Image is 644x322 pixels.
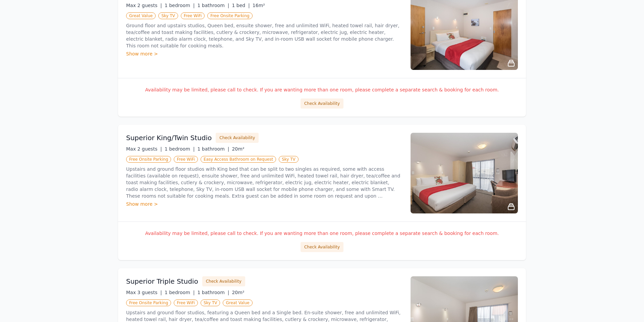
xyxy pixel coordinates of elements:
span: 1 bathroom | [197,3,229,8]
span: Free Onsite Parking [207,12,252,19]
span: Sky TV [279,156,299,163]
span: 1 bedroom | [165,290,195,295]
p: Availability may be limited, please call to check. If you are wanting more than one room, please ... [126,86,518,93]
span: Max 2 guests | [126,3,162,8]
span: 1 bathroom | [197,290,229,295]
h3: Superior King/Twin Studio [126,133,212,143]
span: 20m² [232,290,244,295]
span: 1 bed | [232,3,250,8]
span: Free Onsite Parking [126,156,171,163]
span: 16m² [253,3,265,8]
p: Ground floor and upstairs studios, Queen bed, ensuite shower, free and unlimited WiFi, heated tow... [126,22,402,49]
span: Sky TV [201,299,220,306]
span: Free Onsite Parking [126,299,171,306]
span: Sky TV [158,12,178,19]
span: 1 bathroom | [197,146,229,152]
span: Free WiFi [181,12,205,19]
div: Show more > [126,201,402,207]
span: Free WiFi [174,299,198,306]
button: Check Availability [216,133,259,143]
span: Easy Access Bathroom on Request [201,156,276,163]
h3: Superior Triple Studio [126,277,198,286]
button: Check Availability [301,242,343,252]
p: Upstairs and ground floor studios with King bed that can be split to two singles as required, som... [126,166,402,199]
span: Max 2 guests | [126,146,162,152]
div: Show more > [126,50,402,57]
span: 20m² [232,146,244,152]
button: Check Availability [301,98,343,109]
span: 1 bedroom | [165,146,195,152]
span: Free WiFi [174,156,198,163]
button: Check Availability [202,276,245,286]
p: Availability may be limited, please call to check. If you are wanting more than one room, please ... [126,230,518,237]
span: Great Value [223,299,252,306]
span: Max 3 guests | [126,290,162,295]
span: Great Value [126,12,156,19]
span: 1 bedroom | [165,3,195,8]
